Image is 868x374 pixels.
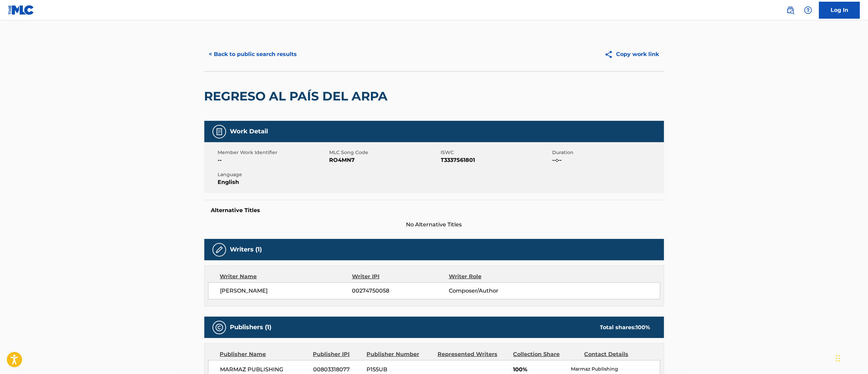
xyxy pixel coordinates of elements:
div: Widget de chat [834,341,868,374]
a: Log In [819,2,860,19]
div: Writer Role [449,273,537,281]
h5: Work Detail [230,128,268,135]
span: 100% [513,366,566,374]
span: Composer/Author [449,287,537,295]
div: Publisher Name [220,350,308,358]
iframe: Chat Widget [834,341,868,374]
span: -- [218,156,328,164]
div: Contact Details [584,350,650,358]
img: MLC Logo [8,5,34,15]
span: RO4MN7 [329,156,439,164]
span: P155UB [367,366,432,374]
span: ISWC [441,149,551,156]
span: MARMAZ PUBLISHING [220,366,308,374]
span: No Alternative Titles [204,221,664,229]
span: [PERSON_NAME] [220,287,352,295]
img: Writers [215,246,223,254]
div: Collection Share [513,350,579,358]
div: Total shares: [600,323,650,332]
span: 00803318077 [313,366,361,374]
span: T3337561801 [441,156,551,164]
span: --:-- [552,156,662,164]
img: Work Detail [215,128,223,136]
div: Writer Name [220,273,352,281]
span: 100 % [636,324,650,331]
img: help [804,6,812,14]
span: 00274750058 [352,287,448,295]
div: Arrastrar [836,348,840,369]
button: < Back to public search results [204,46,302,63]
div: Publisher Number [367,350,432,358]
span: MLC Song Code [329,149,439,156]
p: Marmaz Publishing [571,366,660,373]
h5: Writers (1) [230,246,262,254]
img: Copy work link [605,50,616,59]
div: Writer IPI [352,273,449,281]
h5: Publishers (1) [230,323,272,331]
span: Duration [552,149,662,156]
h2: REGRESO AL PAÍS DEL ARPA [204,89,391,104]
img: Publishers [215,323,223,332]
a: Public Search [784,3,797,17]
img: search [786,6,795,14]
button: Copy work link [600,46,664,63]
div: Publisher IPI [313,350,361,358]
div: Represented Writers [438,350,508,358]
div: Help [801,3,815,17]
span: Member Work Identifier [218,149,328,156]
span: English [218,178,328,186]
span: Language [218,171,328,178]
h5: Alternative Titles [211,207,657,214]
